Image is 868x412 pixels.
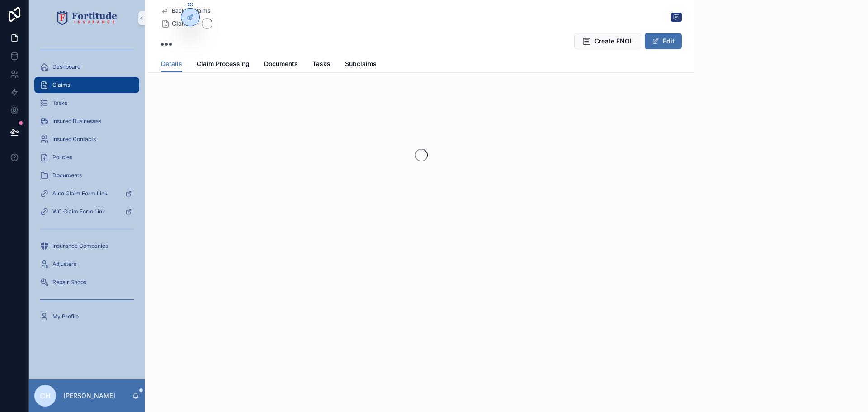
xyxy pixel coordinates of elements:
[172,19,193,28] span: Claims
[312,56,330,74] a: Tasks
[34,308,139,325] a: My Profile
[29,36,145,336] div: scrollable content
[52,279,86,286] span: Repair Shops
[52,190,108,197] span: Auto Claim Form Link
[52,99,67,107] span: Tasks
[34,59,139,75] a: Dashboard
[34,256,139,272] a: Adjusters
[34,185,139,202] a: Auto Claim Form Link
[161,56,182,73] a: Details
[52,208,105,215] span: WC Claim Form Link
[63,391,115,400] p: [PERSON_NAME]
[34,238,139,254] a: Insurance Companies
[52,313,79,320] span: My Profile
[57,11,117,25] img: App logo
[52,242,108,250] span: Insurance Companies
[52,118,101,125] span: Insured Businesses
[34,274,139,290] a: Repair Shops
[40,390,51,401] span: CH
[34,95,139,111] a: Tasks
[52,63,80,71] span: Dashboard
[161,19,193,28] a: Claims
[34,204,139,220] a: WC Claim Form Link
[52,81,70,89] span: Claims
[312,59,330,68] span: Tasks
[34,149,139,166] a: Policies
[345,59,377,68] span: Subclaims
[52,154,72,161] span: Policies
[34,77,139,93] a: Claims
[52,136,96,143] span: Insured Contacts
[645,33,682,49] button: Edit
[574,33,641,49] button: Create FNOL
[264,56,298,74] a: Documents
[594,37,633,46] span: Create FNOL
[197,56,250,74] a: Claim Processing
[264,59,298,68] span: Documents
[161,59,182,68] span: Details
[345,56,377,74] a: Subclaims
[34,131,139,147] a: Insured Contacts
[34,167,139,184] a: Documents
[161,7,210,14] a: Back to Claims
[197,59,250,68] span: Claim Processing
[34,113,139,129] a: Insured Businesses
[52,172,82,179] span: Documents
[172,7,210,14] span: Back to Claims
[52,260,76,268] span: Adjusters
